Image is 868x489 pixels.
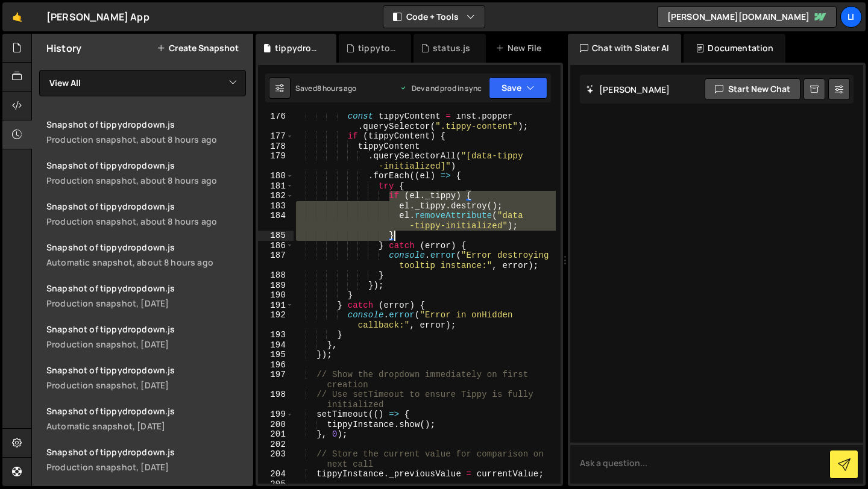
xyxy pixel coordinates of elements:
[258,142,294,152] div: 178
[657,6,837,28] a: [PERSON_NAME][DOMAIN_NAME]
[258,211,294,231] div: 184
[258,241,294,251] div: 186
[258,171,294,181] div: 180
[258,370,294,390] div: 197
[39,152,253,193] a: Snapshot of tippydropdown.js Production snapshot, about 8 hours ago
[400,83,482,93] div: Dev and prod in sync
[258,440,294,450] div: 202
[157,43,239,53] button: Create Snapshot
[258,449,294,469] div: 203
[258,420,294,430] div: 200
[46,338,246,350] div: Production snapshot, [DATE]
[258,429,294,440] div: 201
[46,119,246,130] div: Snapshot of tippydropdown.js
[46,257,246,268] div: Automatic snapshot, about 8 hours ago
[258,281,294,291] div: 189
[258,390,294,410] div: 198
[258,151,294,171] div: 179
[568,34,681,63] div: Chat with Slater AI
[495,42,546,54] div: New File
[258,350,294,360] div: 195
[258,330,294,340] div: 193
[317,83,357,93] div: 8 hours ago
[258,231,294,241] div: 185
[295,83,357,93] div: Saved
[489,77,547,99] button: Save
[39,275,253,316] a: Snapshot of tippydropdown.js Production snapshot, [DATE]
[46,160,246,171] div: Snapshot of tippydropdown.js
[258,410,294,420] div: 199
[46,420,246,432] div: Automatic snapshot, [DATE]
[46,175,246,186] div: Production snapshot, about 8 hours ago
[46,297,246,309] div: Production snapshot, [DATE]
[46,201,246,212] div: Snapshot of tippydropdown.js
[705,78,800,100] button: Start new chat
[258,340,294,350] div: 194
[39,111,253,152] a: Snapshot of tippydropdown.js Production snapshot, about 8 hours ago
[258,111,294,131] div: 176
[258,310,294,330] div: 192
[46,241,246,253] div: Snapshot of tippydropdown.js
[46,379,246,391] div: Production snapshot, [DATE]
[258,181,294,192] div: 181
[275,42,322,54] div: tippydropdown.js
[258,251,294,270] div: 187
[840,6,862,28] a: Li
[258,469,294,479] div: 204
[258,301,294,311] div: 191
[46,216,246,227] div: Production snapshot, about 8 hours ago
[39,234,253,275] a: Snapshot of tippydropdown.js Automatic snapshot, about 8 hours ago
[258,191,294,201] div: 182
[46,42,81,55] h2: History
[39,357,253,398] a: Snapshot of tippydropdown.js Production snapshot, [DATE]
[46,405,246,417] div: Snapshot of tippydropdown.js
[39,439,253,480] a: Snapshot of tippydropdown.js Production snapshot, [DATE]
[46,282,246,294] div: Snapshot of tippydropdown.js
[258,201,294,211] div: 183
[46,10,149,24] div: [PERSON_NAME] App
[2,2,32,31] a: 🤙
[46,446,246,458] div: Snapshot of tippydropdown.js
[383,6,485,28] button: Code + Tools
[46,364,246,376] div: Snapshot of tippydropdown.js
[258,270,294,281] div: 188
[39,398,253,439] a: Snapshot of tippydropdown.js Automatic snapshot, [DATE]
[258,360,294,370] div: 196
[46,461,246,473] div: Production snapshot, [DATE]
[46,134,246,145] div: Production snapshot, about 8 hours ago
[39,193,253,234] a: Snapshot of tippydropdown.js Production snapshot, about 8 hours ago
[39,316,253,357] a: Snapshot of tippydropdown.js Production snapshot, [DATE]
[433,42,470,54] div: status.js
[684,34,785,63] div: Documentation
[258,290,294,301] div: 190
[586,84,670,95] h2: [PERSON_NAME]
[46,323,246,335] div: Snapshot of tippydropdown.js
[258,131,294,142] div: 177
[358,42,397,54] div: tippytooltip.js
